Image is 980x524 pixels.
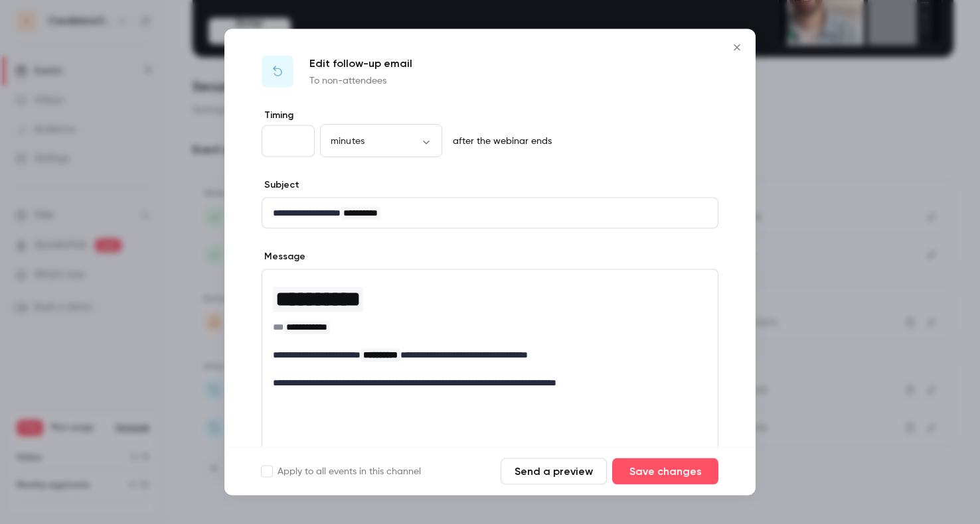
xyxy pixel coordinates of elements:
label: Timing [262,109,718,122]
button: Save changes [612,458,718,485]
p: To non-attendees [309,74,412,88]
div: editor [262,198,718,228]
p: Edit follow-up email [309,56,412,72]
div: editor [262,270,718,398]
label: Message [262,250,305,263]
button: Send a preview [501,458,607,485]
label: Subject [262,178,299,192]
button: Close [724,34,750,61]
div: minutes [320,134,442,147]
p: after the webinar ends [448,135,552,148]
label: Apply to all events in this channel [262,465,421,478]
